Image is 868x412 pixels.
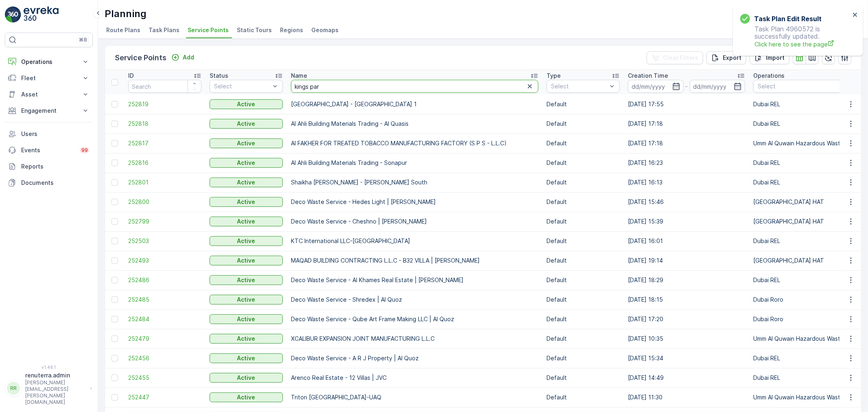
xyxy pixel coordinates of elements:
td: Shaikha [PERSON_NAME] - [PERSON_NAME] South [287,173,542,192]
div: Toggle Row Selected [112,199,118,205]
div: Toggle Row Selected [112,316,118,322]
p: 99 [81,147,88,153]
button: Active [210,217,283,226]
p: Reports [21,162,90,171]
span: Task Plans [149,26,179,34]
p: Active [237,217,256,226]
button: Active [210,178,283,187]
a: 252456 [128,354,201,362]
a: 252486 [128,276,201,284]
a: 252799 [128,217,201,226]
p: Active [237,159,256,167]
p: renuterra.admin [25,371,86,379]
button: Active [210,99,283,109]
td: Default [542,212,624,231]
button: Engagement [5,103,93,119]
p: Name [291,72,307,80]
td: Deco Waste Service - Qube Art Frame Making LLC | Al Quoz [287,309,542,329]
a: 252485 [128,296,201,304]
input: Search [291,80,538,93]
p: Status [210,72,228,80]
p: Active [237,178,256,186]
a: 252817 [128,139,201,147]
input: Search [128,80,201,93]
td: Default [542,153,624,173]
p: Operations [21,58,77,66]
td: [DATE] 17:55 [624,94,749,114]
td: [DATE] 16:23 [624,153,749,173]
span: Click here to see the page [754,40,850,48]
p: Task Plan 4960572 is successfully updated. [740,25,850,48]
p: Asset [21,90,77,99]
div: Toggle Row Selected [112,375,118,381]
span: v 1.48.1 [5,365,93,370]
p: [PERSON_NAME][EMAIL_ADDRESS][PERSON_NAME][DOMAIN_NAME] [25,379,86,405]
button: Active [210,392,283,402]
td: [DATE] 11:30 [624,388,749,407]
td: [DATE] 16:01 [624,231,749,251]
p: Active [237,354,256,362]
a: 252479 [128,335,201,343]
p: Engagement [21,107,77,115]
button: Asset [5,86,93,103]
a: 252818 [128,120,201,128]
td: Al Ahli Building Materials Trading - Al Quasis [287,114,542,134]
td: Deco Waste Service - Hedes Light | [PERSON_NAME] [287,192,542,212]
p: Active [237,393,256,401]
div: Toggle Row Selected [112,140,118,147]
button: Active [210,197,283,207]
td: [DATE] 15:39 [624,212,749,231]
button: Active [210,158,283,168]
span: Static Tours [237,26,272,34]
button: Import [750,51,789,64]
div: Toggle Row Selected [112,238,118,244]
td: Default [542,348,624,368]
span: Service Points [188,26,229,34]
a: 252503 [128,237,201,245]
div: RR [7,382,20,395]
td: Default [542,329,624,348]
button: Fleet [5,70,93,86]
button: Active [210,275,283,285]
td: [GEOGRAPHIC_DATA] - [GEOGRAPHIC_DATA] 1 [287,94,542,114]
a: 252455 [128,374,201,382]
p: ⌘B [79,37,87,43]
td: [DATE] 18:15 [624,290,749,309]
a: 252493 [128,256,201,265]
td: [DATE] 19:14 [624,251,749,270]
td: Default [542,94,624,114]
button: Active [210,295,283,305]
p: Active [237,374,256,382]
p: Users [21,130,90,138]
a: Users [5,126,93,142]
p: Type [547,72,561,80]
div: Toggle Row Selected [112,218,118,225]
button: Active [210,236,283,246]
td: Deco Waste Service - A R J Property | Al Quoz [287,348,542,368]
button: Add [168,53,197,62]
span: Regions [280,26,303,34]
img: logo [5,7,21,23]
a: 252816 [128,159,201,167]
button: Clear Filters [647,51,703,64]
a: 252800 [128,198,201,206]
p: Select [551,82,607,90]
p: Active [237,276,256,284]
td: Default [542,134,624,153]
td: MAQAD BUILDING CONTRACTING L.L.C - B32 VILLA | [PERSON_NAME] [287,251,542,270]
p: Active [237,237,256,245]
button: close [853,11,858,19]
td: Default [542,368,624,388]
td: Deco Waste Service - Al Khames Real Estate | [PERSON_NAME] [287,270,542,290]
div: Toggle Row Selected [112,394,118,401]
a: Reports [5,158,93,175]
a: 252484 [128,315,201,323]
td: Deco Waste Service - Shredex | Al Quoz [287,290,542,309]
div: Toggle Row Selected [112,355,118,362]
p: Active [237,296,256,304]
